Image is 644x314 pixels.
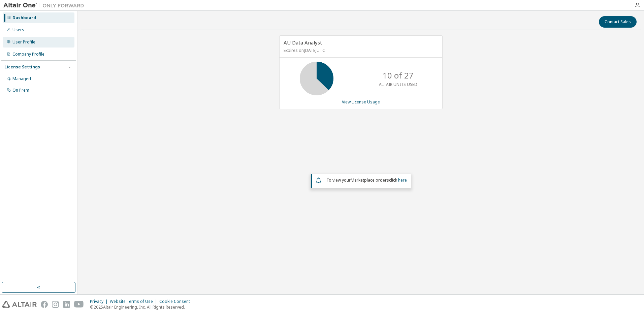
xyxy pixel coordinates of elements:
img: linkedin.svg [63,301,70,308]
div: Dashboard [12,15,36,21]
div: Privacy [90,299,110,304]
div: Company Profile [12,52,44,57]
div: Users [12,27,24,33]
img: Altair One [3,2,88,9]
span: To view your click [326,177,407,183]
div: User Profile [12,39,35,45]
div: Managed [12,76,31,82]
img: facebook.svg [41,301,48,308]
img: instagram.svg [52,301,59,308]
em: Marketplace orders [351,177,389,183]
button: Contact Sales [599,16,637,28]
div: On Prem [12,88,29,93]
img: altair_logo.svg [2,301,37,308]
div: Website Terms of Use [110,299,159,304]
p: Expires on [DATE] UTC [284,48,437,53]
a: View License Usage [342,99,380,105]
span: AU Data Analyst [284,39,322,46]
a: here [398,177,407,183]
p: 10 of 27 [383,70,414,81]
img: youtube.svg [74,301,84,308]
p: © 2025 Altair Engineering, Inc. All Rights Reserved. [90,304,194,310]
div: Cookie Consent [159,299,194,304]
p: ALTAIR UNITS USED [379,82,417,87]
div: License Settings [4,64,40,70]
